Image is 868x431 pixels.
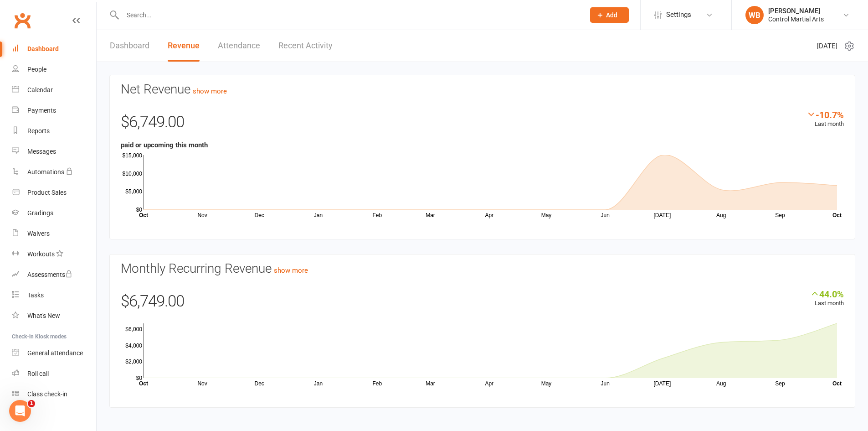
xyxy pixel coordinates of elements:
div: Last month [810,289,844,308]
a: Messages [12,141,96,162]
a: show more [274,266,308,275]
a: Roll call [12,363,96,384]
div: Payments [27,107,56,114]
div: Roll call [27,370,49,377]
div: General attendance [27,349,83,357]
div: Product Sales [27,189,67,196]
a: Calendar [12,80,96,100]
div: Gradings [27,209,53,217]
span: 1 [28,400,35,407]
strong: paid or upcoming this month [121,141,208,149]
a: Product Sales [12,182,96,203]
div: Automations [27,168,64,176]
a: Reports [12,121,96,141]
div: [PERSON_NAME] [768,7,824,15]
div: 44.0% [810,289,844,299]
a: General attendance kiosk mode [12,343,96,363]
div: Dashboard [27,45,59,52]
a: Workouts [12,244,96,265]
a: Payments [12,100,96,121]
div: Messages [27,148,56,155]
div: People [27,66,46,73]
a: People [12,59,96,80]
a: Waivers [12,223,96,244]
a: Gradings [12,203,96,223]
div: Last month [806,109,844,129]
iframe: Intercom live chat [9,400,31,422]
h3: Monthly Recurring Revenue [121,262,844,276]
a: show more [193,87,227,95]
a: Dashboard [110,30,149,62]
a: Assessments [12,265,96,285]
h3: Net Revenue [121,83,844,97]
a: Automations [12,162,96,182]
div: $6,749.00 [121,109,844,140]
div: -10.7% [806,109,844,119]
div: Waivers [27,230,50,237]
div: Control Martial Arts [768,15,824,23]
div: Reports [27,127,50,135]
a: Class kiosk mode [12,384,96,405]
div: What's New [27,312,60,319]
a: Clubworx [11,9,34,32]
div: Calendar [27,86,53,93]
div: Tasks [27,291,44,299]
a: Revenue [168,30,200,62]
div: $6,749.00 [121,289,844,319]
div: Class check-in [27,390,67,398]
a: Dashboard [12,39,96,59]
a: Attendance [218,30,260,62]
div: WB [745,6,764,24]
a: Tasks [12,285,96,306]
button: Add [590,7,629,23]
span: Settings [666,5,691,25]
div: Assessments [27,271,72,278]
input: Search... [120,9,578,21]
span: [DATE] [817,41,837,52]
a: Recent Activity [278,30,333,62]
a: What's New [12,306,96,326]
div: Workouts [27,250,55,258]
span: Add [606,11,617,19]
